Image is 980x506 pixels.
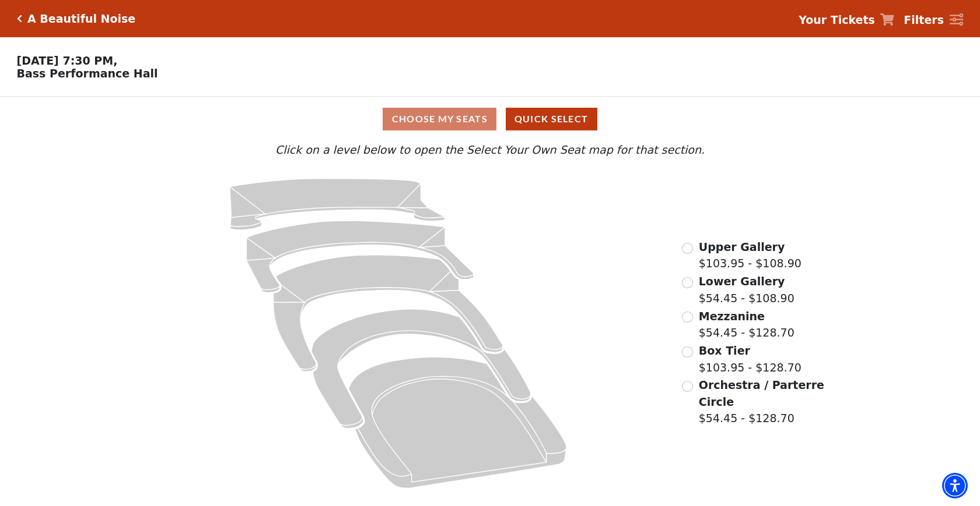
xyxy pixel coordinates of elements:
a: Click here to go back to filters [17,15,22,23]
label: $54.45 - $128.70 [699,308,794,341]
input: Orchestra / Parterre Circle$54.45 - $128.70 [682,381,693,392]
a: Your Tickets [799,12,894,29]
h5: A Beautiful Noise [27,12,135,26]
span: Lower Gallery [699,275,785,288]
button: Quick Select [506,108,597,130]
label: $54.45 - $108.90 [699,273,794,306]
path: Orchestra / Parterre Circle - Seats Available: 49 [349,357,567,488]
label: $103.95 - $128.70 [699,342,801,376]
p: Click on a level below to open the Select Your Own Seat map for that section. [131,141,849,158]
input: Mezzanine$54.45 - $128.70 [682,312,693,323]
a: Filters [904,12,963,29]
path: Upper Gallery - Seats Available: 163 [230,179,445,230]
input: Box Tier$103.95 - $128.70 [682,346,693,358]
input: Lower Gallery$54.45 - $108.90 [682,277,693,288]
strong: Filters [904,13,944,26]
label: $103.95 - $108.90 [699,239,801,272]
path: Lower Gallery - Seats Available: 146 [247,221,474,293]
div: Accessibility Menu [942,473,968,498]
strong: Your Tickets [799,13,875,26]
input: Upper Gallery$103.95 - $108.90 [682,243,693,254]
label: $54.45 - $128.70 [699,377,826,427]
span: Box Tier [699,344,750,357]
span: Upper Gallery [699,240,785,253]
span: Mezzanine [699,310,765,323]
span: Orchestra / Parterre Circle [699,378,824,408]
